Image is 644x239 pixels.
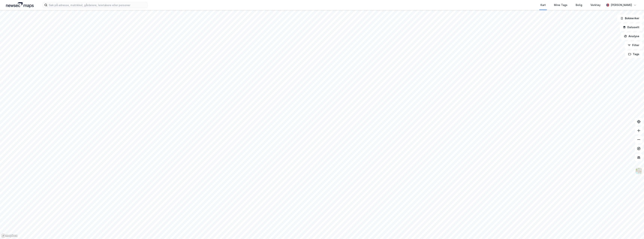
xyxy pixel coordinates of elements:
div: [PERSON_NAME] [611,3,632,7]
div: Kart [540,3,546,7]
div: Bolig [576,3,582,7]
img: logo.a4113a55bc3d86da70a041830d287a7e.svg [6,2,34,8]
div: Verktøy [590,3,601,7]
input: Søk på adresse, matrikkel, gårdeiere, leietakere eller personer [47,2,147,8]
div: Mine Tags [554,3,567,7]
